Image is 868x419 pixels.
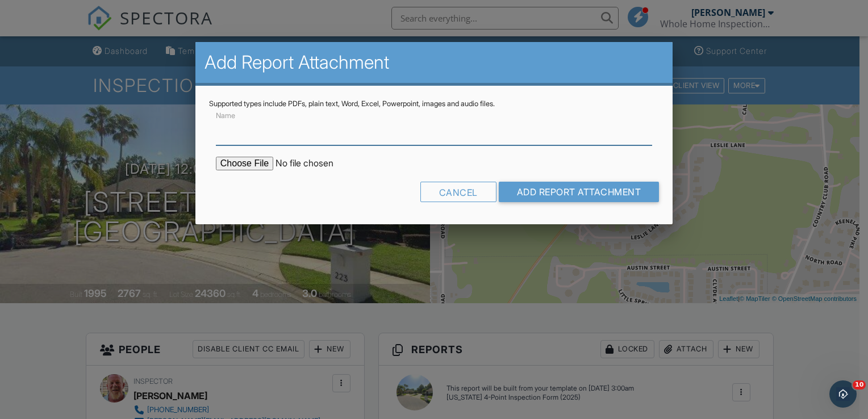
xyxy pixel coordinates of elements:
div: Cancel [420,182,496,202]
span: 10 [853,380,866,389]
h2: Add Report Attachment [205,51,663,74]
input: Add Report Attachment [499,182,660,202]
div: Supported types include PDFs, plain text, Word, Excel, Powerpoint, images and audio files. [209,99,659,108]
label: Name [216,111,235,121]
iframe: Intercom live chat [829,380,857,408]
